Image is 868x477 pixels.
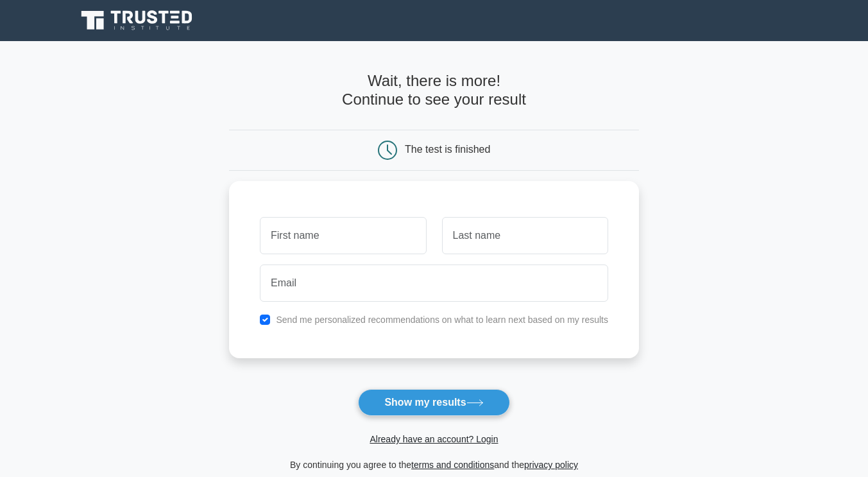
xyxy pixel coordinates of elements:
[229,72,639,109] h4: Wait, there is more! Continue to see your result
[411,460,494,470] a: terms and conditions
[221,457,647,473] div: By continuing you agree to the and the
[260,217,426,254] input: First name
[524,460,578,470] a: privacy policy
[370,434,498,444] a: Already have an account? Login
[358,389,509,416] button: Show my results
[276,315,608,325] label: Send me personalized recommendations on what to learn next based on my results
[442,217,608,254] input: Last name
[405,144,490,155] div: The test is finished
[260,265,608,302] input: Email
